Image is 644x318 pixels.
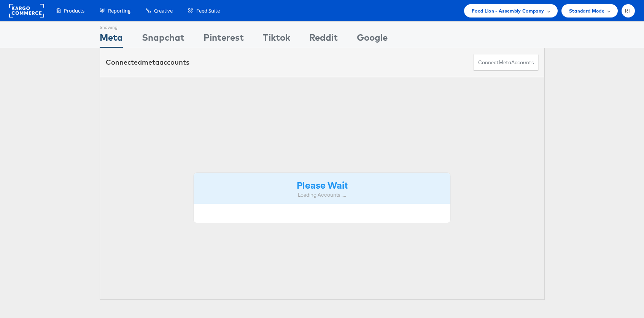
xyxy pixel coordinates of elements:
[106,57,189,67] div: Connected accounts
[108,7,130,14] span: Reporting
[263,31,290,48] div: Tiktok
[204,31,244,48] div: Pinterest
[309,31,338,48] div: Reddit
[199,191,445,199] div: Loading Accounts ....
[472,7,544,15] span: Food Lion - Assembly Company
[297,178,348,191] strong: Please Wait
[569,7,604,15] span: Standard Mode
[154,7,173,14] span: Creative
[100,22,123,31] div: Showing
[142,31,184,48] div: Snapchat
[64,7,84,14] span: Products
[357,31,388,48] div: Google
[473,54,539,71] button: ConnectmetaAccounts
[499,59,511,66] span: meta
[625,8,632,13] span: RT
[196,7,220,14] span: Feed Suite
[142,58,159,67] span: meta
[100,31,123,48] div: Meta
